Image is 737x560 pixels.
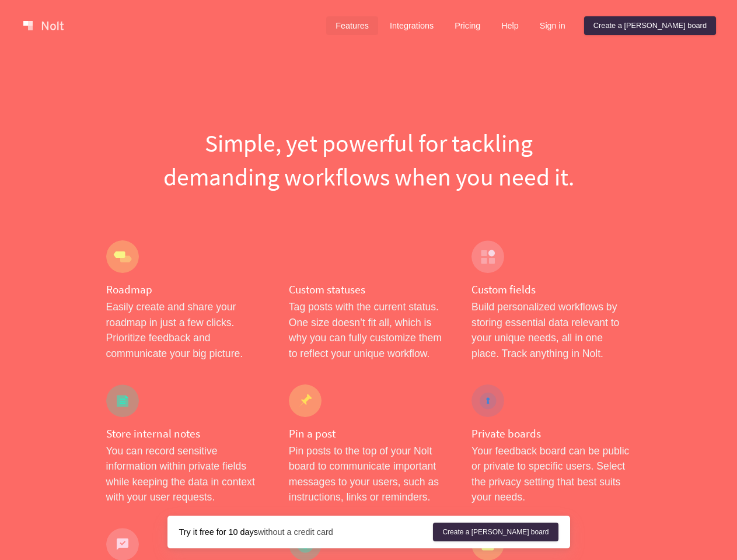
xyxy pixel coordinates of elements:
[289,299,448,361] p: Tag posts with the current status. One size doesn’t fit all, which is why you can fully customize...
[289,426,448,441] h4: Pin a post
[471,282,631,297] h4: Custom fields
[471,426,631,441] h4: Private boards
[179,526,434,538] div: without a credit card
[471,299,631,361] p: Build personalized workflows by storing essential data relevant to your unique needs, all in one ...
[289,282,448,297] h4: Custom statuses
[445,16,490,35] a: Pricing
[326,16,378,35] a: Features
[106,426,266,441] h4: Store internal notes
[106,282,266,297] h4: Roadmap
[289,443,448,505] p: Pin posts to the top of your Nolt board to communicate important messages to your users, such as ...
[380,16,443,35] a: Integrations
[530,16,575,35] a: Sign in
[179,527,258,537] strong: Try it free for 10 days
[492,16,528,35] a: Help
[433,523,558,541] a: Create a [PERSON_NAME] board
[106,299,266,361] p: Easily create and share your roadmap in just a few clicks. Prioritize feedback and communicate yo...
[584,16,716,35] a: Create a [PERSON_NAME] board
[471,443,631,505] p: Your feedback board can be public or private to specific users. Select the privacy setting that b...
[106,126,631,194] h1: Simple, yet powerful for tackling demanding workflows when you need it.
[106,443,266,505] p: You can record sensitive information within private fields while keeping the data in context with...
